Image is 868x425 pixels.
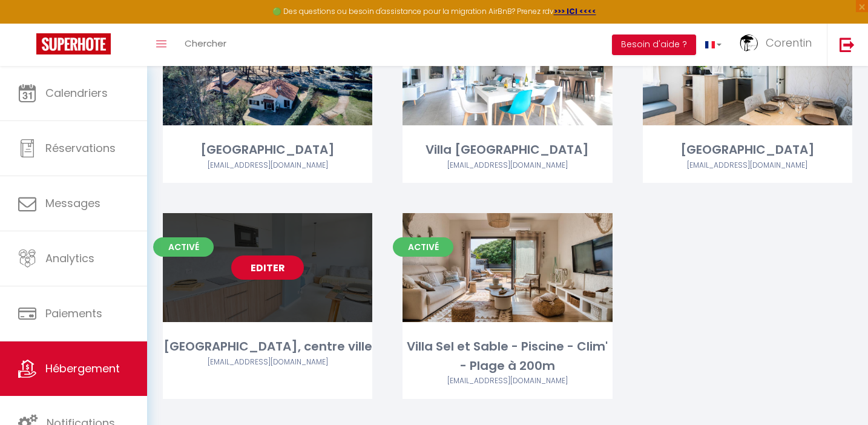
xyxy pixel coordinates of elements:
[185,37,226,50] span: Chercher
[403,375,612,387] div: Airbnb
[231,255,304,280] a: Editer
[403,160,612,171] div: Airbnb
[766,35,812,50] span: Corentin
[153,237,214,257] span: Activé
[731,24,827,66] a: ... Corentin
[163,337,372,356] div: [GEOGRAPHIC_DATA], centre ville
[45,251,94,266] span: Analytics
[36,33,111,54] img: Super Booking
[176,24,235,66] a: Chercher
[45,140,116,156] span: Réservations
[643,140,852,159] div: [GEOGRAPHIC_DATA]
[163,160,372,171] div: Airbnb
[403,140,612,159] div: Villa [GEOGRAPHIC_DATA]
[45,306,102,321] span: Paiements
[45,85,108,100] span: Calendriers
[45,196,100,211] span: Messages
[554,6,596,16] a: >>> ICI <<<<
[840,37,855,52] img: logout
[612,35,696,55] button: Besoin d'aide ?
[403,337,612,375] div: Villa Sel et Sable - Piscine - Clim' - Plage à 200m
[643,160,852,171] div: Airbnb
[393,237,453,257] span: Activé
[163,140,372,159] div: [GEOGRAPHIC_DATA]
[740,35,758,51] img: ...
[45,361,120,376] span: Hébergement
[163,357,372,368] div: Airbnb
